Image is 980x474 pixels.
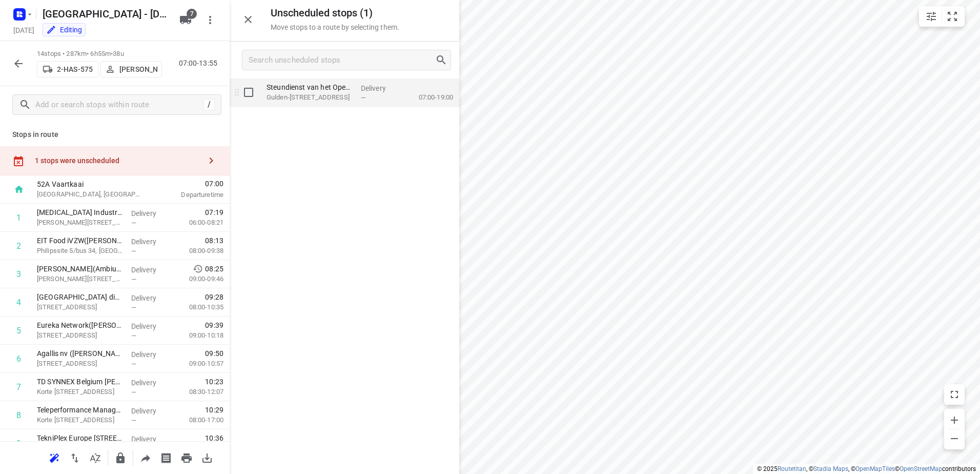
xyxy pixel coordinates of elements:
[37,302,123,312] p: [STREET_ADDRESS]
[131,321,169,331] p: Delivery
[85,452,106,462] span: Sort by time window
[173,274,223,284] p: 09:00-09:46
[173,387,223,397] p: 08:30-12:07
[37,235,123,246] p: EIT Food iVZW(Marga Van De Cauter)
[37,189,144,200] p: [GEOGRAPHIC_DATA], [GEOGRAPHIC_DATA]
[131,265,169,275] p: Delivery
[44,452,65,462] span: Reoptimize route
[238,82,259,103] span: Select
[37,377,123,387] p: TD SYNNEX Belgium B.V. - Erembodegem(Jurgen Verleysen)
[65,452,85,462] span: Reverse route
[16,298,21,307] div: 4
[131,388,136,396] span: —
[249,52,435,68] input: Search unscheduled stops
[131,293,169,303] p: Delivery
[435,54,451,66] div: Search
[919,6,965,27] div: small contained button group
[131,417,136,424] span: —
[205,264,223,274] span: 08:25
[37,207,123,218] p: Proviron Industries(Ambius - België)
[131,247,136,255] span: —
[131,406,169,416] p: Delivery
[173,415,223,425] p: 08:00-17:00
[173,302,223,312] p: 08:00-10:35
[173,359,223,369] p: 09:00-10:57
[131,332,136,340] span: —
[37,415,123,425] p: Korte Keppestraat 23/bus 201, Aalst
[193,264,203,274] svg: Early
[100,61,162,77] button: [PERSON_NAME]
[778,465,806,472] a: Routetitan
[205,348,223,359] span: 09:50
[46,25,82,35] div: You are currently in edit mode.
[16,354,21,364] div: 6
[131,378,169,388] p: Delivery
[205,207,223,218] span: 07:19
[271,23,399,31] p: Move stops to a route by selecting them.
[361,83,399,93] p: Delivery
[200,10,220,30] button: More
[402,92,453,103] p: 07:00-19:00
[205,405,223,415] span: 10:29
[187,9,197,19] span: 7
[173,330,223,341] p: 09:00-10:18
[131,236,169,247] p: Delivery
[37,49,162,59] p: 14 stops • 287km • 6h55m
[9,24,38,36] h5: Project date
[37,405,123,415] p: Teleperformance Managed Services(Elodie Haesendonck / Frank Schraets)
[16,326,21,335] div: 5
[205,292,223,302] span: 09:28
[135,452,156,462] span: Share route
[37,246,123,256] p: Philipssite 5/bus 34, Leuven
[16,241,21,251] div: 2
[900,465,942,472] a: OpenStreetMap
[16,269,21,279] div: 3
[131,304,136,311] span: —
[156,179,223,189] span: 07:00
[110,448,131,468] button: Lock route
[37,330,123,341] p: Tervurenlaan 2, Etterbeek
[131,275,136,283] span: —
[37,61,98,77] button: 2-HAS-575
[131,208,169,219] p: Delivery
[37,387,123,397] p: Korte Keppestraat 19, Erembodegem
[176,452,197,462] span: Print route
[16,382,21,392] div: 7
[16,213,21,223] div: 1
[921,6,942,27] button: Map settings
[361,94,366,102] span: —
[37,218,123,228] p: Georges Gilliotstraat 60, Hemiksem
[57,65,93,73] p: 2-HAS-575
[35,97,203,113] input: Add or search stops within route
[37,179,144,189] p: 52A Vaartkaai
[37,264,123,274] p: [PERSON_NAME](Ambius - [GEOGRAPHIC_DATA])
[179,58,221,69] p: 07:00-13:55
[131,349,169,360] p: Delivery
[757,465,976,472] li: © 2025 , © , © © contributors
[37,359,123,369] p: [STREET_ADDRESS]
[238,9,258,30] button: Close
[37,292,123,302] p: Vrije Universiteit Brussel dienst DICT(Marleen Mertens / Corina Schouteet)
[173,218,223,228] p: 06:00-08:21
[131,360,136,368] span: —
[131,219,136,227] span: —
[267,92,353,103] p: Gulden-[STREET_ADDRESS]
[16,410,21,420] div: 8
[855,465,895,472] a: OpenMapTiles
[173,246,223,256] p: 08:00-09:38
[205,377,223,387] span: 10:23
[37,433,123,443] p: TekniPlex Europe N.V. - Industrielaan 35(Nele Baeyens)
[813,465,848,472] a: Stadia Maps
[119,65,157,73] p: [PERSON_NAME]
[37,348,123,359] p: Agallis nv (Nancy De Vlaminck (Agallis))
[12,129,217,140] p: Stops in route
[113,50,124,57] span: 38u
[156,190,223,200] p: Departure time
[156,452,176,462] span: Print shipping labels
[205,320,223,330] span: 09:39
[37,274,123,284] p: Gaston Geenslaan 11/B4, Heverlee
[205,235,223,246] span: 08:13
[38,6,171,22] h5: Antwerpen - Wednesday
[271,7,399,19] h5: Unscheduled stops ( 1 )
[267,82,353,92] p: Steundienst van het Openbaar Ministerie(Francis De Clerck)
